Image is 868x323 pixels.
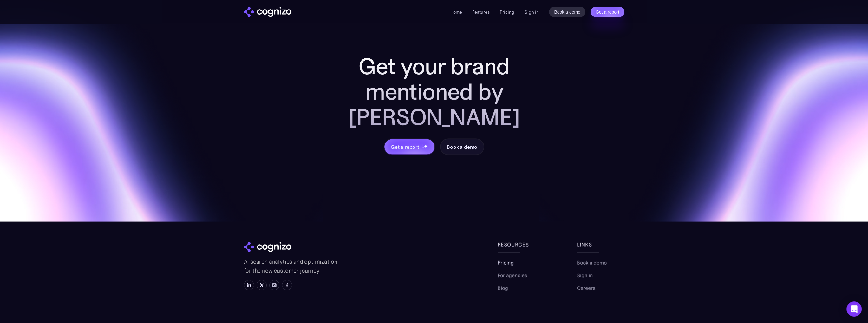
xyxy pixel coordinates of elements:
[498,272,527,279] a: For agencies
[422,145,423,146] img: star
[498,241,545,248] div: Resources
[333,54,536,130] h2: Get your brand mentioned by [PERSON_NAME]
[450,9,462,15] a: Home
[846,301,862,317] div: Open Intercom Messenger
[244,7,291,17] a: home
[577,284,595,292] a: Careers
[498,284,508,292] a: Blog
[244,7,291,17] img: cognizo logo
[391,143,419,151] div: Get a report
[246,283,251,288] img: LinkedIn icon
[244,242,291,252] img: cognizo logo
[384,139,435,155] a: Get a reportstarstarstar
[440,139,484,155] a: Book a demo
[422,147,424,149] img: star
[549,7,585,17] a: Book a demo
[577,272,593,279] a: Sign in
[244,257,339,275] p: AI search analytics and optimization for the new customer journey
[498,259,514,267] a: Pricing
[424,144,428,148] img: star
[447,143,477,151] div: Book a demo
[591,7,624,17] a: Get a report
[500,9,514,15] a: Pricing
[472,9,490,15] a: Features
[577,241,624,248] div: links
[525,8,539,16] a: Sign in
[259,283,264,288] img: X icon
[577,259,607,267] a: Book a demo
